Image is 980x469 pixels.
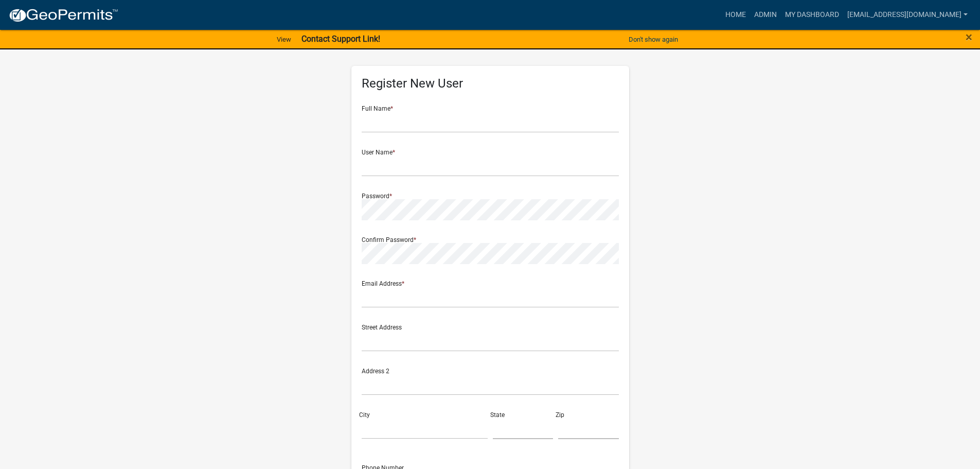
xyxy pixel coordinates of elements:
[843,5,972,25] a: [EMAIL_ADDRESS][DOMAIN_NAME]
[301,34,380,44] strong: Contact Support Link!
[273,31,295,48] a: View
[966,31,972,43] button: Close
[625,31,682,48] button: Don't show again
[362,76,619,91] h5: Register New User
[781,5,843,25] a: My Dashboard
[966,30,972,44] span: ×
[721,5,750,25] a: Home
[750,5,781,25] a: Admin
